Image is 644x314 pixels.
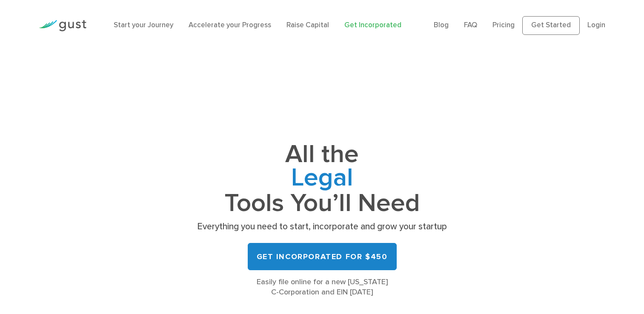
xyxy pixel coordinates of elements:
[195,143,450,215] h1: All the Tools You’ll Need
[587,21,605,29] a: Login
[434,21,449,29] a: Blog
[248,243,397,270] a: Get Incorporated for $450
[464,21,477,29] a: FAQ
[492,21,515,29] a: Pricing
[195,277,450,297] div: Easily file online for a new [US_STATE] C-Corporation and EIN [DATE]
[189,21,271,29] a: Accelerate your Progress
[114,21,173,29] a: Start your Journey
[195,221,450,233] p: Everything you need to start, incorporate and grow your startup
[195,166,450,192] span: Legal
[39,20,86,31] img: Gust Logo
[522,16,580,35] a: Get Started
[344,21,401,29] a: Get Incorporated
[286,21,329,29] a: Raise Capital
